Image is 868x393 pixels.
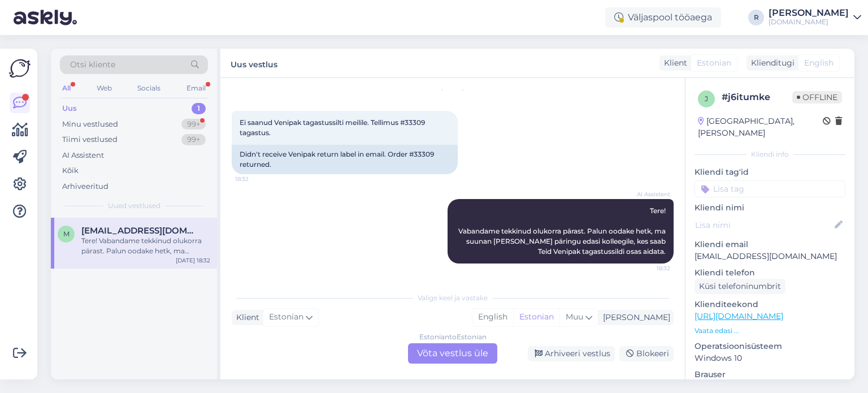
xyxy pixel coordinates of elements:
div: 1 [192,103,206,114]
span: Estonian [697,57,731,69]
div: Kõik [62,165,79,176]
img: Askly Logo [9,58,31,79]
span: Muu [566,312,583,322]
span: 18:32 [628,264,670,273]
span: Offline [792,91,842,103]
div: Estonian to Estonian [419,332,487,342]
div: Võta vestlus üle [408,343,497,364]
div: All [60,81,73,96]
div: Email [184,81,208,96]
div: 99+ [181,119,206,130]
p: Kliendi email [695,239,845,251]
span: Ei saanud Venipak tagastussilti meilile. Tellimus #33309 tagastus. [240,118,427,137]
div: Didn't receive Venipak return label in email. Order #33309 returned. [232,145,458,174]
div: AI Assistent [62,150,104,161]
div: Uus [62,103,77,114]
input: Lisa nimi [695,219,832,231]
div: Estonian [513,309,559,326]
div: Arhiveeritud [62,181,108,192]
div: Blokeeri [619,346,674,361]
div: Väljaspool tööaega [605,7,721,28]
span: Tere! Vabandame tekkinud olukorra pärast. Palun oodake hetk, ma suunan [PERSON_NAME] päringu edas... [458,206,667,256]
div: Web [94,81,114,96]
span: English [804,57,834,69]
p: Brauser [695,369,845,381]
div: [DOMAIN_NAME] [769,18,849,27]
p: Kliendi nimi [695,202,845,214]
p: [EMAIL_ADDRESS][DOMAIN_NAME] [695,251,845,262]
a: [PERSON_NAME][DOMAIN_NAME] [769,8,861,27]
div: [DATE] 18:32 [176,256,210,265]
div: 99+ [181,134,206,145]
div: Tere! Vabandame tekkinud olukorra pärast. Palun oodake hetk, ma suunan [PERSON_NAME] päringu edas... [81,236,210,256]
span: 18:32 [235,175,277,183]
div: English [472,309,513,326]
label: Uus vestlus [231,55,277,71]
div: Klient [659,57,687,69]
div: Minu vestlused [62,119,118,130]
div: Socials [135,81,163,96]
div: Klienditugi [747,57,795,69]
span: maarjaliis.liit@gmail.com [81,226,199,236]
span: m [63,230,70,238]
a: [URL][DOMAIN_NAME] [695,311,783,321]
span: Otsi kliente [70,59,115,71]
input: Lisa tag [695,180,845,197]
div: Klient [232,312,259,323]
p: Kliendi tag'id [695,166,845,178]
p: Windows 10 [695,352,845,364]
span: AI Assistent [628,190,670,198]
p: Kliendi telefon [695,267,845,279]
span: Estonian [269,311,303,323]
p: Klienditeekond [695,299,845,310]
p: Vaata edasi ... [695,326,845,336]
div: Tiimi vestlused [62,134,118,145]
div: Küsi telefoninumbrit [695,279,785,294]
span: Uued vestlused [108,201,160,211]
p: Operatsioonisüsteem [695,340,845,352]
div: [GEOGRAPHIC_DATA], [PERSON_NAME] [698,115,823,139]
div: Kliendi info [695,149,845,159]
div: [PERSON_NAME] [769,8,849,18]
div: Arhiveeri vestlus [528,346,615,361]
div: R [748,10,764,25]
div: Valige keel ja vastake [232,293,674,303]
div: # j6itumke [722,90,792,104]
span: j [705,94,708,103]
div: [PERSON_NAME] [598,312,670,323]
